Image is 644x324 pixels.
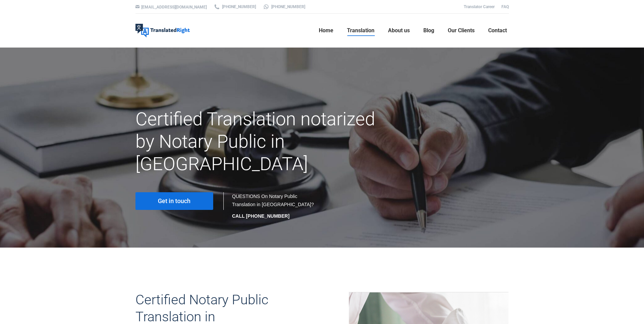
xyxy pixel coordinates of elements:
a: Translator Career [464,4,495,9]
span: Translation [347,27,374,34]
a: [PHONE_NUMBER] [214,4,256,10]
span: Home [319,27,333,34]
a: [EMAIL_ADDRESS][DOMAIN_NAME] [141,5,207,10]
a: Translation [345,20,376,41]
a: Home [317,20,335,41]
a: Our Clients [446,20,477,41]
strong: CALL [PHONE_NUMBER] [232,213,290,219]
span: Blog [423,27,434,34]
a: FAQ [501,4,509,9]
div: QUESTIONS On Notary Public Translation in [GEOGRAPHIC_DATA]? [232,192,315,220]
a: Get in touch [135,192,213,210]
a: Blog [421,20,436,41]
a: About us [386,20,412,41]
span: Our Clients [448,27,475,34]
span: About us [388,27,410,34]
h1: Certified Translation notarized by Notary Public in [GEOGRAPHIC_DATA] [135,108,381,175]
span: Get in touch [158,198,190,204]
span: Contact [488,27,507,34]
img: Translated Right [135,24,190,37]
a: Contact [486,20,509,41]
a: [PHONE_NUMBER] [263,4,305,10]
